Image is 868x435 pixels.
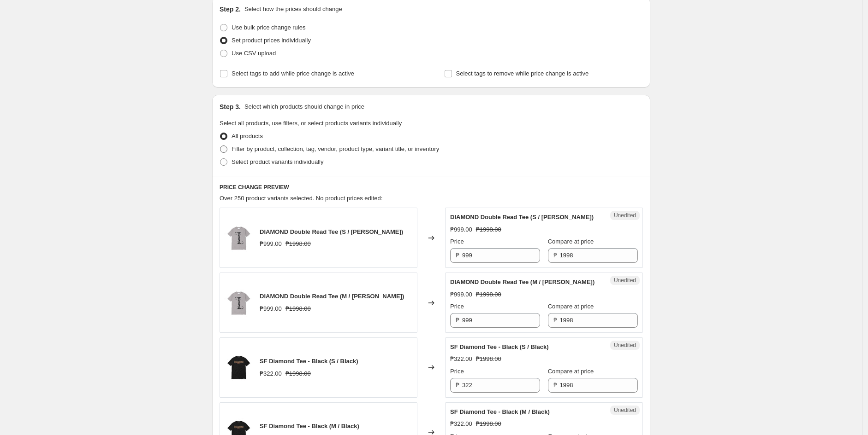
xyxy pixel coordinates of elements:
[260,228,403,235] span: DIAMOND Double Read Tee (S / [PERSON_NAME])
[220,195,382,202] span: Over 250 product variants selected. No product prices edited:
[220,120,402,127] span: Select all products, use filters, or select products variants individually
[285,304,311,313] strike: ₱1998.00
[450,343,549,350] span: SF Diamond Tee - Black (S / Black)
[450,238,464,245] span: Price
[476,354,501,364] strike: ₱1998.00
[450,408,550,415] span: SF Diamond Tee - Black (M / Black)
[232,145,439,152] span: Filter by product, collection, tag, vendor, product type, variant title, or inventory
[225,354,252,381] img: diamondss-201562_80x.jpg
[232,133,263,139] span: All products
[450,225,472,234] div: ₱999.00
[553,382,557,389] span: ₱
[232,24,305,31] span: Use bulk price change rules
[450,354,472,364] div: ₱322.00
[456,317,459,324] span: ₱
[260,239,282,249] div: ₱999.00
[548,238,594,245] span: Compare at price
[260,369,282,378] div: ₱322.00
[476,290,501,299] strike: ₱1998.00
[450,214,594,220] span: DIAMOND Double Read Tee (S / [PERSON_NAME])
[614,277,636,284] span: Unedited
[225,224,252,252] img: d1-195402_80x.jpg
[548,368,594,375] span: Compare at price
[553,252,557,259] span: ₱
[260,423,359,429] span: SF Diamond Tee - Black (M / Black)
[220,184,643,191] h6: PRICE CHANGE PREVIEW
[450,290,472,299] div: ₱999.00
[450,419,472,429] div: ₱322.00
[450,303,464,310] span: Price
[456,70,589,77] span: Select tags to remove while price change is active
[450,278,595,285] span: DIAMOND Double Read Tee (M / [PERSON_NAME])
[220,5,241,14] h2: Step 2.
[614,406,636,414] span: Unedited
[232,50,276,57] span: Use CSV upload
[285,369,311,378] strike: ₱1998.00
[548,303,594,310] span: Compare at price
[285,239,311,249] strike: ₱1998.00
[225,289,252,317] img: d1-195402_80x.jpg
[260,304,282,313] div: ₱999.00
[476,225,501,234] strike: ₱1998.00
[450,368,464,375] span: Price
[553,317,557,324] span: ₱
[244,102,364,111] p: Select which products should change in price
[456,252,459,259] span: ₱
[232,37,311,44] span: Set product prices individually
[244,5,342,14] p: Select how the prices should change
[456,382,459,389] span: ₱
[614,212,636,219] span: Unedited
[232,158,323,165] span: Select product variants individually
[232,70,354,77] span: Select tags to add while price change is active
[220,102,241,111] h2: Step 3.
[614,342,636,349] span: Unedited
[260,358,358,365] span: SF Diamond Tee - Black (S / Black)
[260,293,404,300] span: DIAMOND Double Read Tee (M / [PERSON_NAME])
[476,419,501,429] strike: ₱1998.00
